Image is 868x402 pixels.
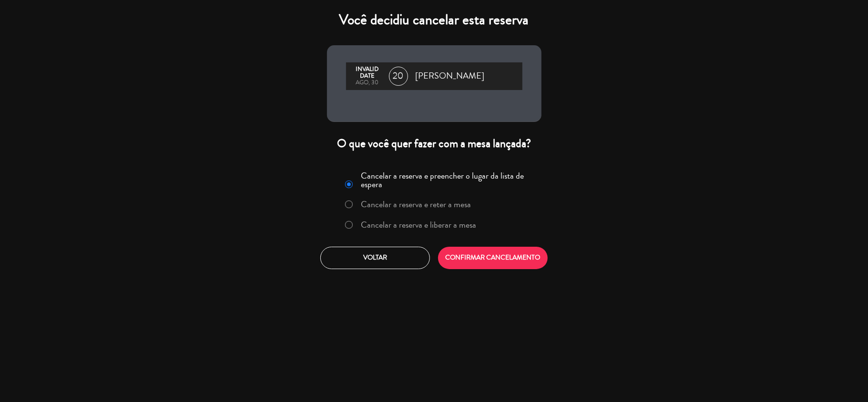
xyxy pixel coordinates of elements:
h4: Você decidiu cancelar esta reserva [327,11,541,29]
button: CONFIRMAR CANCELAMENTO [438,247,548,269]
span: 20 [389,67,408,86]
div: ago, 30 [351,80,384,86]
label: Cancelar a reserva e reter a mesa [361,200,471,209]
label: Cancelar a reserva e liberar a mesa [361,221,476,229]
div: O que você quer fazer com a mesa lançada? [327,136,541,151]
div: Invalid date [351,66,384,80]
button: Voltar [320,247,430,269]
label: Cancelar a reserva e preencher o lugar da lista de espera [361,171,535,189]
span: [PERSON_NAME] [416,69,485,83]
